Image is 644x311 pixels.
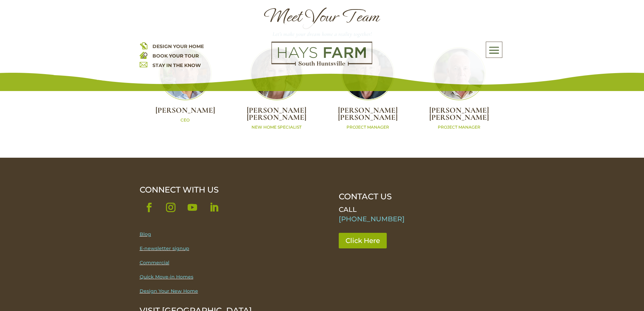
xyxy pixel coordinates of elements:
[140,117,231,123] p: CEO
[271,42,372,66] img: Logo
[205,198,223,217] a: Follow on LinkedIn
[140,288,198,294] a: Design Your New Home
[271,61,372,67] a: hays farm homes huntsville development
[183,198,202,217] a: Follow on Youtube
[140,198,159,217] a: Follow on Facebook
[140,245,189,251] a: E-newsletter signup
[339,205,357,214] span: CALL
[152,43,204,49] a: DESIGN YOUR HOME
[140,231,151,237] a: Blog
[152,62,201,68] a: STAY IN THE KNOW
[152,53,199,59] a: BOOK YOUR TOUR
[339,233,387,248] a: Click Here
[161,198,180,217] a: Follow on Instagram
[322,107,413,124] h2: [PERSON_NAME] [PERSON_NAME]
[339,192,498,201] p: CONTACT US
[140,42,147,49] img: design your home
[140,107,231,117] h2: [PERSON_NAME]
[413,107,505,124] h2: [PERSON_NAME] [PERSON_NAME]
[140,6,505,30] h1: Meet Your Team
[413,125,505,130] p: PROJECT MANAGER
[140,185,312,195] div: CONNECT WITH US
[231,107,322,124] h2: [PERSON_NAME] [PERSON_NAME]
[339,215,405,223] a: [PHONE_NUMBER]
[140,260,169,266] a: Commercial
[322,125,413,130] p: PROJECT MANAGER
[140,51,147,59] img: book your home tour
[231,125,322,130] p: NEW HOME SPECIALIST
[140,274,193,280] a: Quick Move-in Homes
